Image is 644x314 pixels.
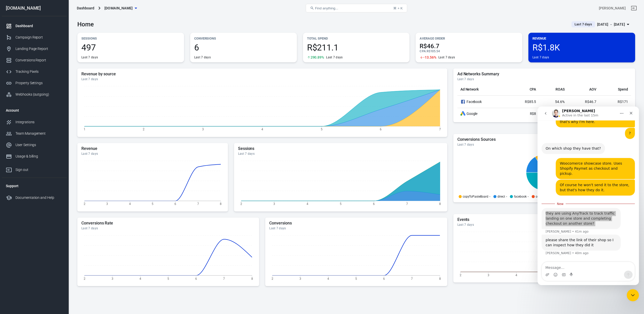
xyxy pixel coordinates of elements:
tspan: 4 [515,273,517,277]
span: R$211.1 [307,43,406,52]
button: Last 7 days[DATE] － [DATE] [567,20,635,29]
p: Average Order [420,36,518,41]
tspan: 6 [380,128,382,131]
tspan: 3 [106,202,108,206]
p: copyToPasteBoard [463,195,488,198]
tspan: 3 [202,128,204,131]
p: direct [497,195,505,198]
p: facebook [514,195,527,198]
span: R$46.7 [585,100,596,104]
tspan: 8 [251,277,253,280]
span: R$1.8K [532,43,631,52]
tspan: 3 [273,202,275,206]
tspan: 7 [439,128,441,131]
tspan: 4 [261,128,263,131]
span: R$85.5 [525,100,536,104]
div: Last 7 days [438,55,455,59]
th: CPA [507,83,539,96]
button: Find anything...⌘ + K [306,4,407,12]
div: User Settings [15,142,63,148]
span: zurahome.es [104,5,133,11]
div: Last 7 days [81,55,98,59]
div: Dashboard [15,23,63,29]
div: Campaign Report [15,35,63,40]
iframe: Intercom live chat [627,289,639,301]
tspan: 2 [240,202,242,206]
span: Find anything... [315,6,338,10]
tspan: 2 [84,277,85,280]
div: Last 7 days [194,55,211,59]
p: other [536,195,543,198]
span: -13.56% [423,56,436,59]
tspan: 6 [383,277,385,280]
button: [DOMAIN_NAME] [102,4,139,13]
tspan: 6 [174,202,176,206]
h3: Home [77,21,94,28]
span: 6 [194,43,293,52]
div: [DOMAIN_NAME] [2,6,67,10]
li: Account [2,104,67,116]
div: Integrations [15,119,63,125]
div: Last 7 days [457,143,631,147]
tspan: 5 [340,202,342,206]
h5: Ad Networks Summary [457,72,631,77]
div: Webhooks (outgoing) [15,92,63,97]
tspan: 3 [299,277,301,280]
h5: Revenue by source [81,72,443,77]
a: User Settings [2,139,67,151]
div: Facebook [460,99,505,105]
tspan: 7 [406,202,408,206]
tspan: 5 [321,128,323,131]
div: Last 7 days [457,223,631,227]
a: Dashboard [2,20,67,32]
a: Campaign Report [2,32,67,43]
tspan: 7 [223,277,225,280]
div: Google [460,111,505,116]
tspan: 3 [487,273,489,277]
h5: Events [457,217,631,222]
div: ⌘ + K [393,6,403,10]
h5: Conversions [269,221,443,226]
div: Last 7 days [81,77,443,81]
h5: Sessions [238,146,443,151]
tspan: 4 [327,277,329,280]
div: Last 7 days [326,55,343,59]
span: R$105.54 [427,49,440,53]
tspan: 3 [112,277,113,280]
th: Spend [599,83,631,96]
tspan: 2 [459,273,461,277]
svg: Facebook Ads [460,99,466,105]
div: Conversions Report [15,58,63,63]
p: Conversions [194,36,293,41]
div: Last 7 days [457,77,631,81]
p: Sessions [81,36,180,41]
p: Total Spend [307,36,406,41]
th: AOV [568,83,599,96]
h5: Conversions Sources [457,137,631,142]
div: Last 7 days [269,226,443,230]
div: Tracking Pixels [15,69,63,74]
tspan: 1 [84,128,85,131]
div: Team Management [15,131,63,136]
